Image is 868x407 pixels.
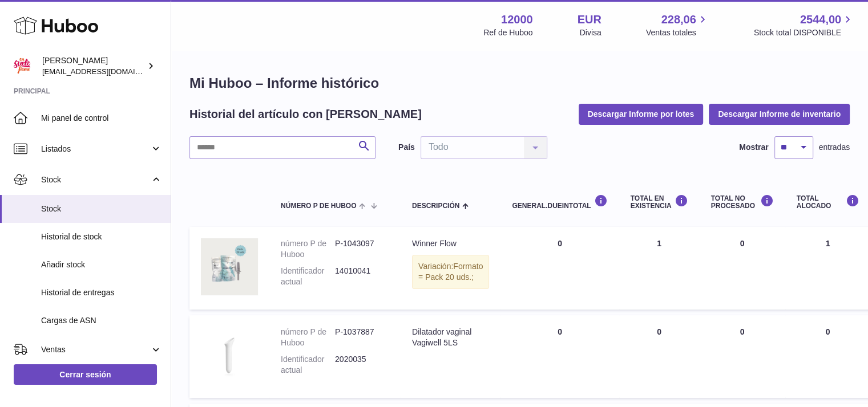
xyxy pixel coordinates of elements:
span: Historial de entregas [41,287,162,298]
span: entradas [819,142,850,153]
strong: EUR [578,12,601,27]
span: Stock total DISPONIBLE [754,27,854,38]
img: product image [201,327,258,384]
div: Variación: [412,255,489,289]
div: Total NO PROCESADO [711,194,774,210]
div: Divisa [580,27,601,38]
button: Descargar Informe por lotes [579,104,704,124]
span: 2544,00 [800,12,841,27]
span: Formato = Pack 20 uds.; [418,262,483,282]
td: 1 [619,227,700,310]
img: mar@ensuelofirme.com [14,58,31,75]
div: Total ALOCADO [797,194,859,210]
span: [EMAIL_ADDRESS][DOMAIN_NAME] [42,67,168,76]
label: Mostrar [739,142,768,153]
dt: número P de Huboo [281,238,335,260]
dt: Identificador actual [281,354,335,376]
div: Total en EXISTENCIA [631,194,688,210]
td: 0 [619,315,700,398]
dd: P-1043097 [335,238,389,260]
dd: 14010041 [335,266,389,287]
td: 0 [500,227,619,310]
span: 228,06 [661,12,696,27]
a: 2544,00 Stock total DISPONIBLE [754,12,854,38]
dd: P-1037887 [335,327,389,348]
h2: Historial del artículo con [PERSON_NAME] [189,107,422,122]
div: [PERSON_NAME] [42,55,145,77]
span: Historial de stock [41,231,162,242]
span: Ventas totales [646,27,709,38]
td: 0 [700,227,785,310]
img: product image [201,238,258,295]
h1: Mi Huboo – Informe histórico [189,74,850,92]
span: Stock [41,203,162,214]
td: 0 [500,315,619,398]
span: Mi panel de control [41,113,162,124]
dt: Identificador actual [281,266,335,287]
strong: 12000 [501,12,533,27]
span: número P de Huboo [281,202,356,210]
span: Cargas de ASN [41,315,162,326]
button: Descargar Informe de inventario [709,104,850,124]
span: Descripción [412,202,459,210]
dd: 2020035 [335,354,389,376]
div: general.dueInTotal [512,194,607,210]
span: Stock [41,174,150,185]
div: Winner Flow [412,238,489,249]
a: 228,06 Ventas totales [646,12,709,38]
div: Ref de Huboo [483,27,532,38]
td: 0 [700,315,785,398]
span: Ventas [41,344,150,355]
div: Dilatador vaginal Vagiwell 5LS [412,327,489,348]
a: Cerrar sesión [14,364,157,385]
dt: número P de Huboo [281,327,335,348]
span: Añadir stock [41,259,162,270]
span: Listados [41,144,150,154]
label: País [398,142,415,153]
